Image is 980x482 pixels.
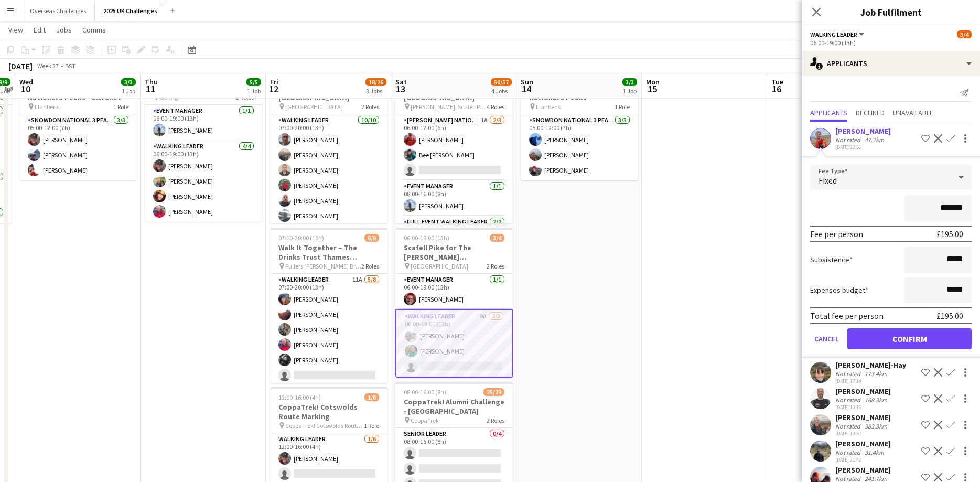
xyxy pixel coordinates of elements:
[770,83,783,95] span: 16
[270,68,387,223] app-job-card: 07:00-20:00 (13h)11/11NSPCC Proper Trek [GEOGRAPHIC_DATA] [GEOGRAPHIC_DATA]2 RolesWalking Leader1...
[145,68,262,222] app-job-card: 06:00-19:00 (13h)5/5Chilterns Challenge Goring2 RolesEvent Manager1/106:00-19:00 (13h)[PERSON_NAM...
[18,83,33,95] span: 10
[521,77,533,87] span: Sun
[835,456,891,463] div: [DATE] 21:42
[270,274,387,416] app-card-role: Walking Leader11A5/807:00-20:00 (13h)[PERSON_NAME][PERSON_NAME][PERSON_NAME][PERSON_NAME][PERSON_...
[957,30,972,38] span: 3/4
[491,78,512,86] span: 50/57
[364,422,379,430] span: 1 Role
[34,25,46,35] span: Edit
[247,87,261,95] div: 1 Job
[622,78,637,86] span: 3/3
[122,87,135,95] div: 1 Job
[35,62,61,70] span: Week 37
[82,25,106,35] span: Comms
[863,136,886,144] div: 47.2km
[521,68,638,180] app-job-card: 05:00-12:00 (7h)3/3Snowdon Local leaders - National 3 Peaks Llanberis1 RoleSnowdon National 3 Pea...
[483,388,504,396] span: 25/29
[936,229,963,239] div: £195.00
[644,83,660,95] span: 15
[95,1,166,21] button: 2025 UK Challenges
[487,416,504,424] span: 2 Roles
[490,234,504,242] span: 3/4
[810,328,843,349] button: Cancel
[19,77,33,87] span: Wed
[810,310,884,321] div: Total fee per person
[29,23,50,37] a: Edit
[365,78,386,86] span: 18/26
[835,396,863,404] div: Not rated
[810,255,853,264] label: Subsistence
[395,68,513,223] app-job-card: 06:00-00:00 (18h) (Sun)7/9National 3 Peaks - [GEOGRAPHIC_DATA] [PERSON_NAME], Scafell Pike and Sn...
[395,77,407,87] span: Sat
[270,114,387,287] app-card-role: Walking Leader10/1007:00-20:00 (13h)[PERSON_NAME][PERSON_NAME][PERSON_NAME][PERSON_NAME][PERSON_N...
[395,243,513,262] h3: Scafell Pike for The [PERSON_NAME] [PERSON_NAME] Trust
[863,396,889,404] div: 168.3km
[19,68,137,180] app-job-card: 05:00-12:00 (7h)3/3Snowdon Local leaders - National 3 Peaks - Claranet Llanberis1 RoleSnowdon Nat...
[270,77,278,87] span: Fri
[278,234,324,242] span: 07:00-20:00 (13h)
[278,393,321,401] span: 12:00-16:00 (4h)
[285,262,361,270] span: Fullers [PERSON_NAME] Brewery, [GEOGRAPHIC_DATA]
[835,465,891,475] div: [PERSON_NAME]
[246,78,261,86] span: 5/5
[835,378,906,384] div: [DATE] 17:14
[835,360,906,370] div: [PERSON_NAME]-Hay
[52,23,76,37] a: Jobs
[411,103,487,111] span: [PERSON_NAME], Scafell Pike and Snowdon
[8,61,33,71] div: [DATE]
[835,430,891,437] div: [DATE] 10:57
[364,393,379,401] span: 1/6
[521,114,638,180] app-card-role: Snowdon National 3 Peaks Walking Leader3/305:00-12:00 (7h)[PERSON_NAME][PERSON_NAME][PERSON_NAME]
[835,422,863,430] div: Not rated
[270,243,387,262] h3: Walk It Together – The Drinks Trust Thames Footpath Challenge
[394,83,407,95] span: 13
[856,109,885,116] span: Declined
[835,126,891,136] div: [PERSON_NAME]
[810,30,866,38] button: Walking Leader
[863,422,889,430] div: 383.3km
[802,5,980,19] h3: Job Fulfilment
[56,25,72,35] span: Jobs
[143,83,158,95] span: 11
[270,402,387,421] h3: CoppaTrek! Cotswolds Route Marking
[364,234,379,242] span: 6/9
[893,109,933,116] span: Unavailable
[366,87,386,95] div: 3 Jobs
[65,62,76,70] div: BST
[395,228,513,378] app-job-card: 06:00-19:00 (13h)3/4Scafell Pike for The [PERSON_NAME] [PERSON_NAME] Trust [GEOGRAPHIC_DATA]2 Rol...
[487,262,504,270] span: 2 Roles
[487,103,504,111] span: 4 Roles
[395,309,513,378] app-card-role: Walking Leader9A2/306:00-19:00 (13h)[PERSON_NAME][PERSON_NAME]
[771,77,783,87] span: Tue
[145,141,262,222] app-card-role: Walking Leader4/406:00-19:00 (13h)[PERSON_NAME][PERSON_NAME][PERSON_NAME][PERSON_NAME]
[8,25,23,35] span: View
[145,105,262,141] app-card-role: Event Manager1/106:00-19:00 (13h)[PERSON_NAME]
[395,114,513,180] app-card-role: [PERSON_NAME] National 3 Peaks Walking Leader1A2/306:00-12:00 (6h)[PERSON_NAME]Bee [PERSON_NAME]
[835,144,891,151] div: [DATE] 22:56
[810,229,863,239] div: Fee per person
[863,370,889,378] div: 173.4km
[802,51,980,76] div: Applicants
[411,262,468,270] span: [GEOGRAPHIC_DATA]
[395,274,513,309] app-card-role: Event Manager1/106:00-19:00 (13h)[PERSON_NAME]
[810,39,972,47] div: 06:00-19:00 (13h)
[819,175,837,186] span: Fixed
[145,77,158,87] span: Thu
[810,109,847,116] span: Applicants
[615,103,630,111] span: 1 Role
[835,413,891,422] div: [PERSON_NAME]
[404,234,449,242] span: 06:00-19:00 (13h)
[411,416,439,424] span: CoppaTrek
[835,439,891,448] div: [PERSON_NAME]
[810,285,868,295] label: Expenses budget
[519,83,533,95] span: 14
[270,228,387,383] app-job-card: 07:00-20:00 (13h)6/9Walk It Together – The Drinks Trust Thames Footpath Challenge Fullers [PERSON...
[536,103,561,111] span: Llanberis
[835,370,863,378] div: Not rated
[863,448,886,456] div: 31.4km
